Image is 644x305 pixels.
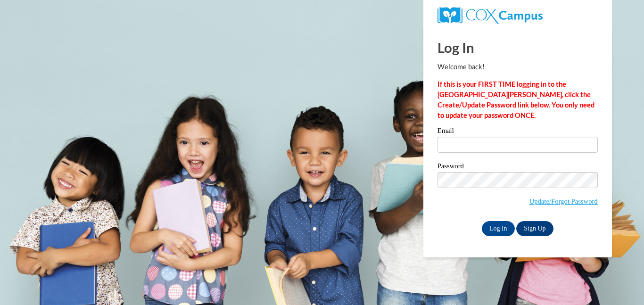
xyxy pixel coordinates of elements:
[438,38,598,57] h1: Log In
[529,198,598,205] a: Update/Forgot Password
[438,62,598,72] p: Welcome back!
[438,80,594,119] strong: If this is your FIRST TIME logging in to the [GEOGRAPHIC_DATA][PERSON_NAME], click the Create/Upd...
[438,11,543,19] a: COX Campus
[438,127,598,137] label: Email
[438,163,598,172] label: Password
[482,221,515,236] input: Log In
[438,7,543,24] img: COX Campus
[516,221,553,236] a: Sign Up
